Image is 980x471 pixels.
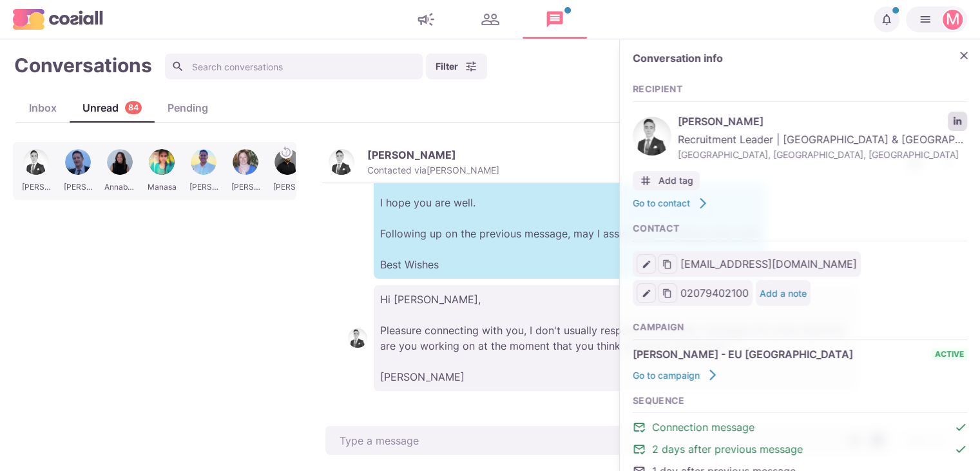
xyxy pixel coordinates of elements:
button: Copy [658,283,677,303]
p: [PERSON_NAME] [367,148,456,161]
button: Add tag [633,171,700,190]
button: Filter [426,54,487,79]
button: Edit [637,254,656,274]
a: Go to campaign [633,368,719,381]
span: [PERSON_NAME] [678,114,941,129]
span: [GEOGRAPHIC_DATA], [GEOGRAPHIC_DATA], [GEOGRAPHIC_DATA] [678,148,967,161]
button: Copy [658,254,677,274]
span: 02079402100 [680,285,749,301]
div: Martin [946,12,960,27]
div: Inbox [16,100,70,115]
button: Edit [637,283,656,303]
span: [PERSON_NAME] - EU [GEOGRAPHIC_DATA] [633,346,853,362]
p: Contacted via [PERSON_NAME] [367,165,499,176]
button: Notifications [874,6,899,32]
a: Go to contact [633,197,709,210]
button: Liam Woods[PERSON_NAME]Contacted via[PERSON_NAME] [329,148,499,176]
button: Add a note [760,288,807,299]
span: Recruitment Leader | [GEOGRAPHIC_DATA] & [GEOGRAPHIC_DATA] | Executive Search | RPO | MSP | Conti... [678,132,967,147]
h3: Sequence [633,396,967,406]
button: Martin [906,6,967,32]
img: Liam Woods [633,117,671,155]
button: Close [954,46,974,65]
h3: Recipient [633,84,967,95]
p: 84 [128,102,139,114]
h3: Contact [633,223,967,234]
p: Hi [PERSON_NAME], Pleasure connecting with you, I don't usually respond to Rec2Rec messages but w... [374,285,857,391]
input: Search conversations [165,54,423,79]
div: Unread [70,100,155,115]
div: Pending [155,100,221,115]
h3: Campaign [633,322,967,333]
span: Connection message [652,419,754,435]
h1: Conversations [14,54,152,77]
span: [EMAIL_ADDRESS][DOMAIN_NAME] [680,256,857,272]
img: Liam Woods [348,328,367,348]
img: Liam Woods [329,149,354,175]
h2: Conversation info [633,52,948,65]
span: active [932,348,967,360]
p: Hello [PERSON_NAME], I hope you are well. Following up on the previous message, may I assist you ... [374,157,766,279]
img: logo [13,9,103,29]
a: LinkedIn profile link [948,112,967,131]
span: 2 days after previous message [652,441,803,457]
